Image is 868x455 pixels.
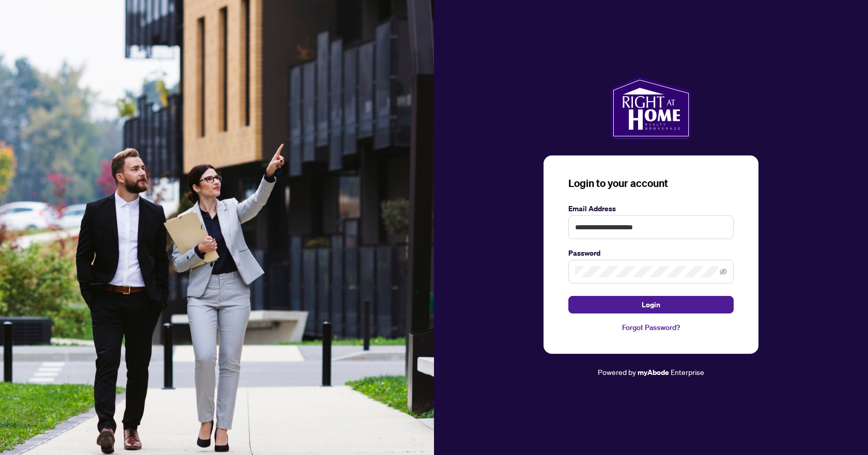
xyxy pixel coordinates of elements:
img: ma-logo [611,77,691,139]
span: Powered by [598,367,636,376]
span: Login [642,296,660,313]
label: Email Address [568,203,734,214]
h3: Login to your account [568,176,734,191]
a: myAbode [638,367,669,378]
label: Password [568,247,734,259]
span: eye-invisible [720,268,727,275]
span: Enterprise [671,367,704,376]
a: Forgot Password? [568,322,734,333]
button: Login [568,296,734,313]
